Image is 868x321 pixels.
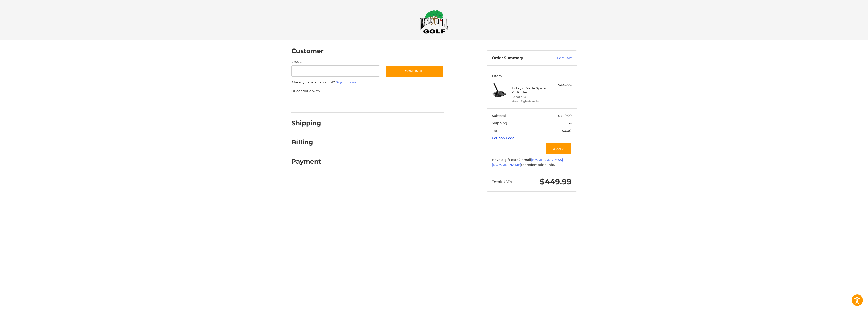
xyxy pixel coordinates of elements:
a: Coupon Code [492,136,514,140]
span: Total (USD) [492,179,512,184]
iframe: PayPal-paypal [290,98,328,108]
span: Shipping [492,121,507,125]
h4: 1 x TaylorMade Spider ZT Putter [512,86,550,94]
li: Length 33 [512,95,550,99]
iframe: PayPal-paylater [333,98,370,108]
a: Sign in now [336,80,356,84]
h2: Payment [291,158,321,165]
p: Or continue with [291,89,444,94]
span: Tax [492,129,498,133]
a: Edit Cart [546,56,572,61]
h2: Billing [291,138,321,146]
span: Subtotal [492,114,506,118]
h2: Shipping [291,119,321,127]
input: Gift Certificate or Coupon Code [492,143,542,154]
span: $0.00 [562,129,572,133]
span: $449.99 [558,114,572,118]
div: Have a gift card? Email for redemption info. [492,157,572,167]
h3: Order Summary [492,56,546,61]
button: Continue [385,65,444,77]
a: [EMAIL_ADDRESS][DOMAIN_NAME] [492,158,563,167]
img: Maple Hill Golf [420,10,448,34]
div: $449.99 [552,83,572,88]
label: Email [291,60,380,64]
span: -- [569,121,572,125]
button: Apply [545,143,572,154]
iframe: PayPal-venmo [375,98,413,108]
span: $449.99 [540,177,572,186]
iframe: Google Customer Reviews [826,307,868,321]
h2: Customer [291,47,324,55]
li: Hand Right-Handed [512,99,550,104]
p: Already have an account? [291,80,444,85]
h3: 1 Item [492,74,572,78]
